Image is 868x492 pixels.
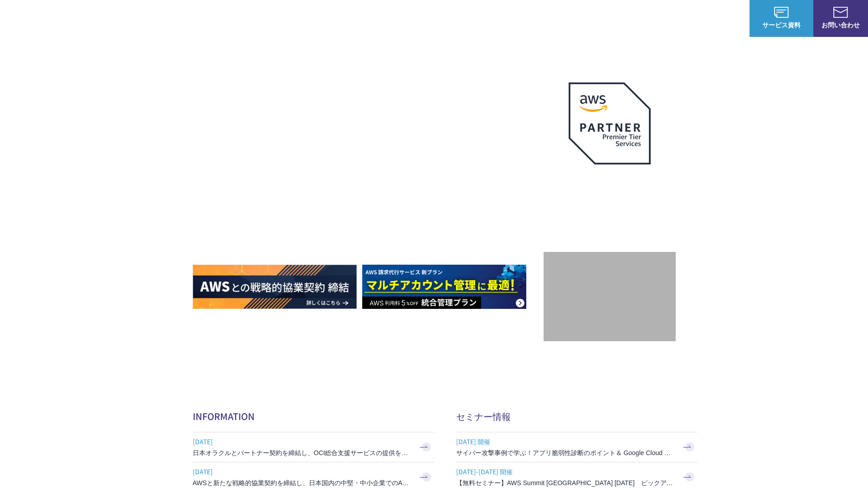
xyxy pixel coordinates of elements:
[193,410,434,423] h2: INFORMATION
[193,462,434,492] a: [DATE] AWSと新たな戦略的協業契約を締結し、日本国内の中堅・中小企業でのAWS活用を加速
[362,265,526,309] img: AWS請求代行サービス 統合管理プラン
[193,101,544,141] p: AWSの導入からコスト削減、 構成・運用の最適化からデータ活用まで 規模や業種業態を問わない マネージドサービスで
[193,465,411,478] span: [DATE]
[474,14,509,23] p: サービス
[562,266,657,332] img: 契約件数
[662,14,697,23] p: ナレッジ
[813,20,868,30] span: お問い合わせ
[558,175,662,210] p: 最上位プレミアティア サービスパートナー
[750,20,813,30] span: サービス資料
[193,448,411,457] h3: 日本オラクルとパートナー契約を締結し、OCI総合支援サービスの提供を開始
[833,7,848,18] img: お問い合わせ
[193,478,411,487] h3: AWSと新たな戦略的協業契約を締結し、日本国内の中堅・中小企業でのAWS活用を加速
[456,410,698,423] h2: セミナー情報
[193,435,411,448] span: [DATE]
[618,14,644,23] a: 導入事例
[434,14,456,23] p: 強み
[456,478,675,487] h3: 【無料セミナー】AWS Summit [GEOGRAPHIC_DATA] [DATE] ピックアップセッション
[569,82,651,164] img: AWSプレミアティアサービスパートナー
[715,14,740,23] a: ログイン
[193,432,434,462] a: [DATE] 日本オラクルとパートナー契約を締結し、OCI総合支援サービスの提供を開始
[456,435,675,448] span: [DATE] 開催
[456,432,698,462] a: [DATE] 開催 サイバー攻撃事例で学ぶ！アプリ脆弱性診断のポイント＆ Google Cloud セキュリティ対策
[456,465,675,478] span: [DATE]-[DATE] 開催
[14,7,171,29] a: AWS総合支援サービス C-Chorus NHN テコラスAWS総合支援サービス
[456,462,698,492] a: [DATE]-[DATE] 開催 【無料セミナー】AWS Summit [GEOGRAPHIC_DATA] [DATE] ピックアップセッション
[456,448,675,457] h3: サイバー攻撃事例で学ぶ！アプリ脆弱性診断のポイント＆ Google Cloud セキュリティ対策
[193,150,544,237] h1: AWS ジャーニーの 成功を実現
[599,175,620,189] em: AWS
[774,7,789,18] img: AWS総合支援サービス C-Chorus サービス資料
[193,265,357,309] img: AWSとの戦略的協業契約 締結
[105,9,171,28] span: NHN テコラス AWS総合支援サービス
[527,14,600,23] p: 業種別ソリューション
